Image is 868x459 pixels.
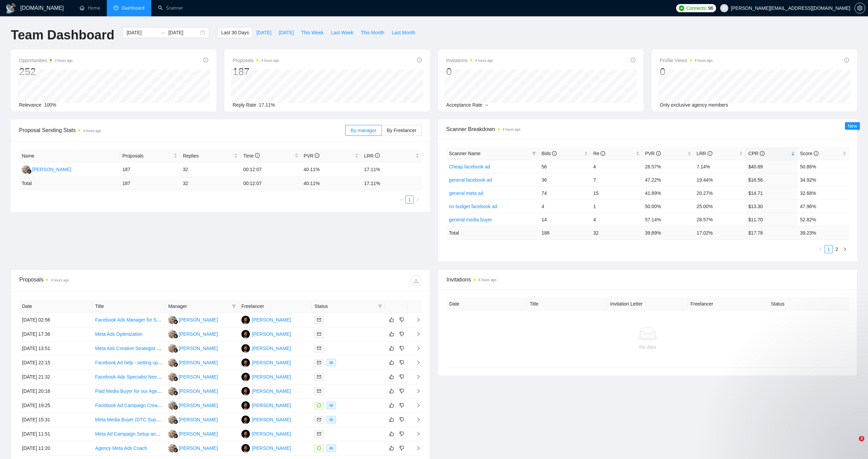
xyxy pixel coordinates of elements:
td: 39.89 % [642,226,694,239]
td: Total [19,177,120,190]
a: NN[PERSON_NAME] [168,445,218,451]
span: info-circle [203,58,208,62]
img: logo [5,3,16,14]
li: Next Page [414,196,422,204]
button: This Week [297,27,327,38]
li: 1 [406,196,414,204]
a: Meta Media Buyer (DTC Supplements) [95,417,177,422]
td: 36 [539,173,590,186]
span: Only exclusive agency members [660,102,728,108]
span: info-circle [315,153,319,158]
span: mail [317,318,321,322]
button: like [388,387,396,395]
span: left [818,247,823,251]
th: Replies [180,149,240,163]
button: right [414,196,422,204]
span: Dashboard [122,5,144,11]
a: general meta ad [449,190,483,196]
a: 1 [406,196,413,203]
input: Start date [126,29,157,36]
th: Name [19,149,120,163]
button: dislike [398,344,406,352]
span: info-circle [417,58,422,62]
span: filter [377,301,383,311]
td: 57.14% [642,213,694,226]
img: P [241,444,250,453]
span: like [389,403,394,408]
span: 17.11% [259,102,275,108]
div: [PERSON_NAME] [252,330,291,338]
span: By Freelancer [387,128,416,133]
span: dislike [399,417,404,422]
span: mail [317,346,321,350]
span: left [399,198,403,202]
button: Last Month [388,27,419,38]
span: dislike [399,317,404,323]
span: -- [485,102,488,108]
div: [PERSON_NAME] [252,373,291,381]
button: right [841,245,849,253]
a: NN[PERSON_NAME] [168,402,218,408]
span: Profile Views [660,56,713,65]
a: homeHome [80,5,100,11]
a: NN[PERSON_NAME] [168,388,218,393]
td: 28.57% [694,213,746,226]
td: 4 [591,160,642,173]
img: P [241,416,250,424]
a: Cheap facebook ad [449,164,490,169]
a: P[PERSON_NAME] [241,388,291,393]
a: Facebook Ad help - setting up a campaign that I already have the creative for [95,360,257,365]
button: download [411,275,421,286]
span: right [416,198,420,202]
span: Last Week [331,29,353,36]
a: NN[PERSON_NAME] [168,374,218,379]
span: like [389,346,394,351]
span: Bids [541,151,557,156]
time: 4 hours ago [502,128,520,131]
span: Last Month [392,29,415,36]
span: dislike [399,374,404,380]
button: This Month [357,27,388,38]
span: like [389,331,394,337]
span: Relevance [19,102,41,108]
img: P [241,401,250,410]
span: 96 [708,4,713,12]
img: P [241,430,250,438]
img: gigradar-bm.png [173,362,178,367]
a: no budget facebook ad [449,204,497,209]
button: Last Week [327,27,357,38]
button: dislike [398,444,406,452]
span: dislike [399,445,404,451]
th: Proposals [120,149,180,163]
a: general media buyer [449,217,492,222]
button: like [388,430,396,438]
span: info-circle [375,153,380,158]
div: [PERSON_NAME] [252,345,291,352]
td: 188 [539,226,590,239]
img: gigradar-bm.png [27,169,32,174]
span: [DATE] [279,29,294,36]
td: $40.69 [746,160,797,173]
a: Meta Ads Optimization [95,331,143,337]
td: 74 [539,186,590,200]
span: CPR [748,151,764,156]
img: NN [168,401,177,410]
td: 34.92% [797,173,849,186]
span: info-circle [656,151,661,156]
span: setting [855,5,865,11]
button: dislike [398,359,406,367]
td: 187 [120,177,180,190]
button: dislike [398,387,406,395]
td: $14.71 [746,186,797,200]
span: info-circle [844,58,849,62]
button: dislike [398,373,406,381]
a: NN[PERSON_NAME] [168,417,218,422]
div: [PERSON_NAME] [252,359,291,366]
button: like [388,416,396,424]
div: [PERSON_NAME] [252,430,291,438]
div: [PERSON_NAME] [179,359,218,366]
button: left [397,196,406,204]
td: $16.56 [746,173,797,186]
img: gigradar-bm.png [173,434,178,438]
img: P [241,373,250,381]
